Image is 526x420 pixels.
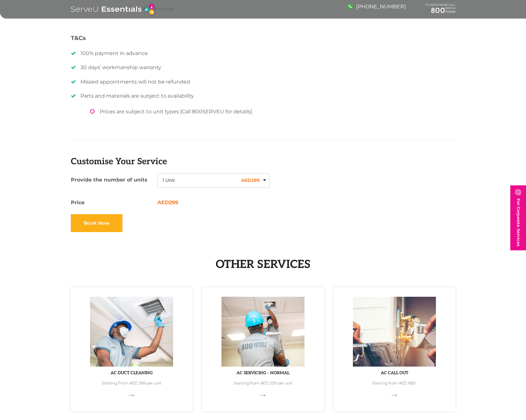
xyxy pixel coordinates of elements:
li: Parts and materials are subject to availability [71,93,455,115]
p: Provide the number of units [71,176,270,191]
img: icon [221,297,305,370]
h2: Other Services [71,258,455,271]
li: 30 days’ workmanship warranty [71,64,455,70]
h4: AC Call out [343,370,446,376]
li: Missed appointments will not be refunded [71,79,455,85]
span: AED [241,177,260,184]
a: 800737838 [425,6,455,15]
p: Starting from AED 205 per unit [212,381,314,386]
a: For Corporate Services [510,185,526,250]
h4: AC Duct Cleaning [80,370,183,376]
li: Prices are subject to unit types [Call 800SERVEU for details] [90,109,455,115]
img: icon [353,297,436,370]
div: TO KNOW MORE CALL SERVEU [425,4,455,15]
h4: AC Servicing – normal [212,370,314,376]
p: Starting From AED 399 per unit [80,381,183,386]
span: AED [157,199,270,206]
p: Starting from AED 185/- [343,381,446,386]
img: image [347,4,353,9]
img: image [515,189,521,195]
button: 1 Unit AED299 [157,173,270,188]
small: 299 [169,199,178,206]
p: Price [71,199,270,206]
span: 800 [431,6,445,15]
img: icon [90,297,173,370]
a: iconAC Call outStarting from AED 185/- [334,287,455,411]
h3: Customise Your Service [71,157,270,167]
a: [PHONE_NUMBER] [347,4,406,10]
span: 1 Unit [163,177,175,184]
a: Book Now [71,214,122,232]
a: iconAC Servicing – normalStarting from AED 205 per unit [202,287,324,411]
small: 299 [251,177,260,183]
a: iconAC Duct CleaningStarting From AED 399 per unit [71,287,193,411]
img: logo [71,3,155,15]
li: 100% payment in advance [71,50,455,56]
